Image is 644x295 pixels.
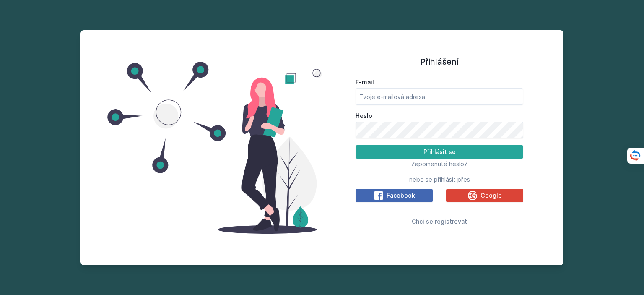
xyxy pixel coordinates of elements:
[356,88,523,105] input: Tvoje e-mailová adresa
[446,189,523,202] button: Google
[356,55,523,68] h1: Přihlášení
[409,175,470,184] span: nebo se přihlásit přes
[356,78,523,86] label: E-mail
[356,145,523,159] button: Přihlásit se
[387,191,415,200] span: Facebook
[411,160,467,167] span: Zapomenuté heslo?
[480,191,502,200] span: Google
[412,216,467,226] button: Chci se registrovat
[356,112,523,120] label: Heslo
[412,218,467,225] span: Chci se registrovat
[356,189,433,202] button: Facebook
